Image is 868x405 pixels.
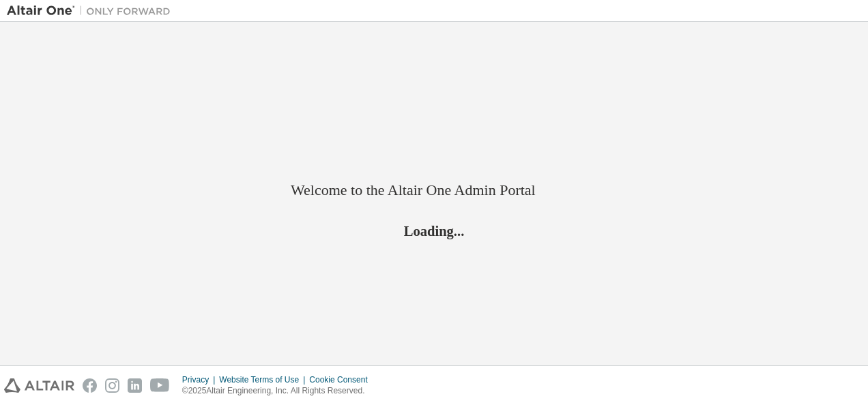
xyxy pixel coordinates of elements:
h2: Loading... [291,222,577,240]
p: © 2025 Altair Engineering, Inc. All Rights Reserved. [182,385,376,397]
img: facebook.svg [83,378,97,393]
div: Website Terms of Use [219,374,309,385]
img: altair_logo.svg [4,378,74,393]
img: youtube.svg [150,378,170,393]
div: Privacy [182,374,219,385]
img: instagram.svg [105,378,119,393]
div: Cookie Consent [309,374,375,385]
img: linkedin.svg [128,378,142,393]
img: Altair One [7,4,177,18]
h2: Welcome to the Altair One Admin Portal [291,181,577,200]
